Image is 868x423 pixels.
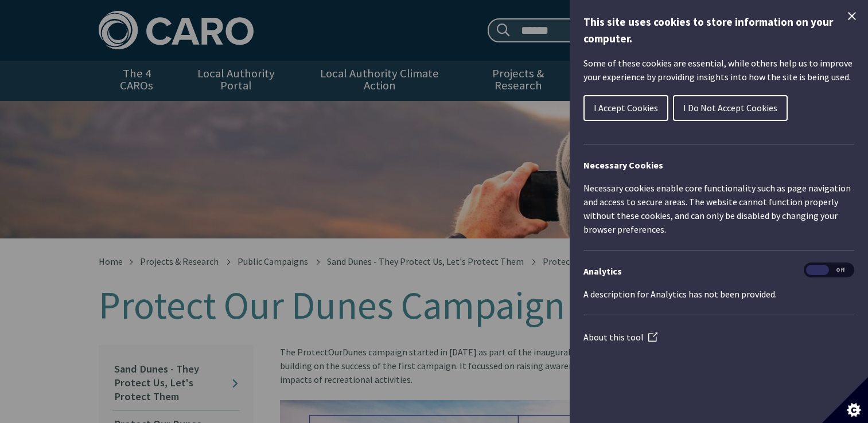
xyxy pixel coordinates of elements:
[583,331,657,343] a: About this tool
[829,265,852,276] span: Off
[583,95,668,121] button: I Accept Cookies
[845,9,859,23] button: Close Cookie Control
[594,102,658,113] span: I Accept Cookies
[583,158,854,172] h2: Necessary Cookies
[583,56,854,84] p: Some of these cookies are essential, while others help us to improve your experience by providing...
[583,181,854,236] p: Necessary cookies enable core functionality such as page navigation and access to secure areas. T...
[822,377,868,423] button: Set cookie preferences
[806,265,829,276] span: On
[683,102,777,113] span: I Do Not Accept Cookies
[583,264,854,278] h3: Analytics
[583,287,854,301] p: A description for Analytics has not been provided.
[673,95,788,121] button: I Do Not Accept Cookies
[583,14,854,47] h1: This site uses cookies to store information on your computer.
